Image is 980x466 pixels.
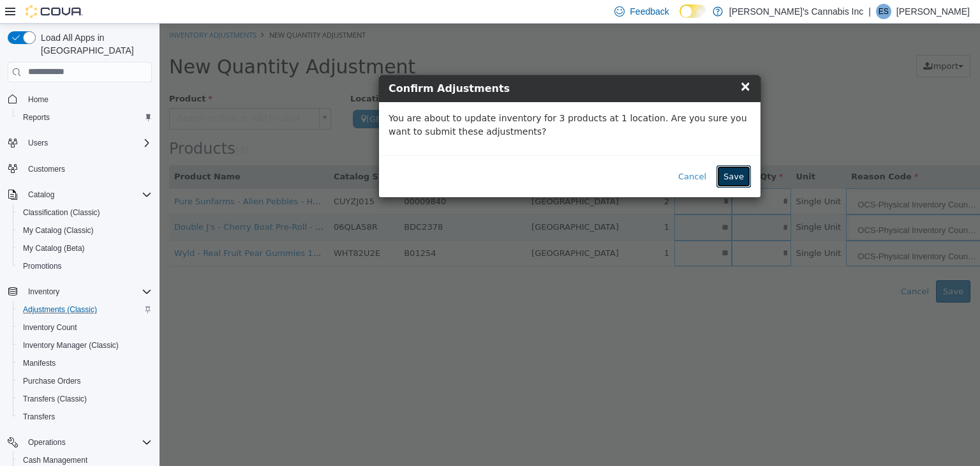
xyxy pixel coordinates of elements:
[18,356,61,371] a: Manifests
[18,320,82,335] a: Inventory Count
[23,435,152,450] span: Operations
[23,92,54,107] a: Home
[18,338,124,353] a: Inventory Manager (Classic)
[36,31,152,57] span: Load All Apps in [GEOGRAPHIC_DATA]
[13,354,157,372] button: Manifests
[23,412,55,422] span: Transfers
[3,433,157,451] button: Operations
[18,391,92,407] a: Transfers (Classic)
[18,110,152,125] span: Reports
[580,55,591,70] span: ×
[23,455,87,465] span: Cash Management
[13,336,157,354] button: Inventory Manager (Classic)
[28,287,59,297] span: Inventory
[3,186,157,204] button: Catalog
[679,4,706,18] input: Dark Mode
[879,4,889,19] span: ES
[18,241,152,256] span: My Catalog (Beta)
[23,187,152,202] span: Catalog
[18,409,60,425] a: Transfers
[23,112,50,123] span: Reports
[23,394,87,404] span: Transfers (Classic)
[18,241,90,256] a: My Catalog (Beta)
[23,207,100,218] span: Classification (Classic)
[3,90,157,109] button: Home
[23,187,59,202] button: Catalog
[18,373,152,389] span: Purchase Orders
[13,408,157,426] button: Transfers
[13,319,157,336] button: Inventory Count
[28,190,54,200] span: Catalog
[23,135,152,151] span: Users
[18,391,152,407] span: Transfers (Classic)
[13,372,157,390] button: Purchase Orders
[23,304,97,315] span: Adjustments (Classic)
[876,4,891,19] div: Erica Smith
[18,320,152,335] span: Inventory Count
[23,340,119,350] span: Inventory Manager (Classic)
[630,5,669,18] span: Feedback
[28,94,48,105] span: Home
[23,91,152,107] span: Home
[23,284,64,299] button: Inventory
[13,390,157,408] button: Transfers (Classic)
[23,284,152,299] span: Inventory
[557,142,591,165] button: Save
[13,204,157,222] button: Classification (Classic)
[28,437,66,447] span: Operations
[18,205,152,220] span: Classification (Classic)
[13,239,157,257] button: My Catalog (Beta)
[18,259,152,274] span: Promotions
[896,4,970,19] p: [PERSON_NAME]
[13,222,157,239] button: My Catalog (Classic)
[23,322,77,333] span: Inventory Count
[23,358,56,368] span: Manifests
[229,57,591,73] h4: Confirm Adjustments
[26,5,83,18] img: Cova
[18,223,152,238] span: My Catalog (Classic)
[23,135,53,151] button: Users
[13,301,157,319] button: Adjustments (Classic)
[729,4,863,19] p: [PERSON_NAME]'s Cannabis Inc
[18,302,102,317] a: Adjustments (Classic)
[18,302,152,317] span: Adjustments (Classic)
[18,409,152,425] span: Transfers
[23,376,81,386] span: Purchase Orders
[18,110,55,125] a: Reports
[23,225,94,236] span: My Catalog (Classic)
[13,109,157,126] button: Reports
[23,161,152,177] span: Customers
[13,257,157,275] button: Promotions
[23,261,62,271] span: Promotions
[868,4,871,19] p: |
[3,283,157,301] button: Inventory
[18,373,86,389] a: Purchase Orders
[23,243,85,253] span: My Catalog (Beta)
[18,259,67,274] a: Promotions
[23,162,70,177] a: Customers
[18,205,105,220] a: Classification (Classic)
[28,164,65,174] span: Customers
[3,134,157,152] button: Users
[512,142,554,165] button: Cancel
[18,338,152,353] span: Inventory Manager (Classic)
[18,356,152,371] span: Manifests
[679,18,680,19] span: Dark Mode
[3,160,157,178] button: Customers
[18,223,99,238] a: My Catalog (Classic)
[229,88,591,115] p: You are about to update inventory for 3 products at 1 location. Are you sure you want to submit t...
[23,435,71,450] button: Operations
[28,138,48,148] span: Users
